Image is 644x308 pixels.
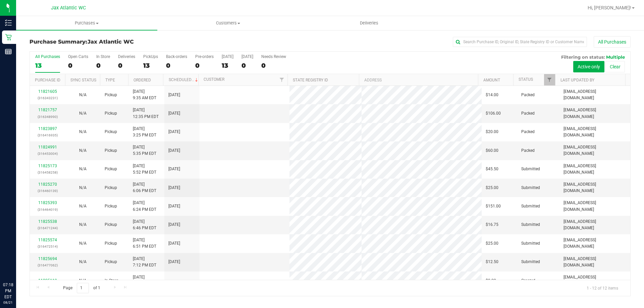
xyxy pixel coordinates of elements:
[563,144,626,157] span: [EMAIL_ADDRESS][DOMAIN_NAME]
[486,222,498,228] span: $16.75
[563,237,626,250] span: [EMAIL_ADDRESS][DOMAIN_NAME]
[143,54,158,59] div: PickUps
[79,241,87,246] span: Not Applicable
[30,39,230,45] h3: Purchase Summary:
[486,92,498,98] span: $14.00
[118,62,135,69] div: 0
[133,274,156,287] span: [DATE] 5:45 PM EDT
[105,92,117,98] span: Pickup
[34,114,61,120] p: (316348990)
[241,62,253,69] div: 0
[133,219,156,231] span: [DATE] 6:46 PM EDT
[261,54,286,59] div: Needs Review
[96,54,110,59] div: In Store
[521,166,540,172] span: Submitted
[35,54,60,59] div: All Purchases
[105,129,117,135] span: Pickup
[79,110,87,117] button: N/A
[105,278,118,284] span: In-Store
[521,147,535,154] span: Packed
[79,111,87,116] span: Not Applicable
[544,74,555,85] a: Filter
[521,110,535,117] span: Packed
[5,19,12,26] inline-svg: Inventory
[581,283,624,293] span: 1 - 12 of 12 items
[560,78,594,82] a: Last Updated By
[453,37,587,47] input: Search Purchase ID, Original ID, State Registry ID or Customer Name...
[133,256,156,268] span: [DATE] 7:12 PM EDT
[561,54,605,60] span: Filtering on status:
[79,167,87,171] span: Not Applicable
[521,203,540,209] span: Submitted
[79,92,87,98] button: N/A
[38,238,57,242] a: 11825574
[79,148,87,153] span: Not Applicable
[521,185,540,191] span: Submitted
[79,166,87,172] button: N/A
[143,62,158,69] div: 13
[261,62,286,69] div: 0
[486,240,498,247] span: $25.00
[34,225,61,231] p: (316471244)
[158,20,298,26] span: Customers
[34,132,61,138] p: (316416935)
[521,92,535,98] span: Packed
[34,188,61,194] p: (316460139)
[34,243,61,250] p: (316472514)
[38,219,57,224] a: 11825538
[168,240,180,247] span: [DATE]
[79,222,87,227] span: Not Applicable
[563,219,626,231] span: [EMAIL_ADDRESS][DOMAIN_NAME]
[486,185,498,191] span: $25.00
[168,129,180,135] span: [DATE]
[157,16,299,30] a: Customers
[168,259,180,265] span: [DATE]
[105,110,117,117] span: Pickup
[521,222,540,228] span: Submitted
[79,185,87,191] button: N/A
[359,74,478,86] th: Address
[563,200,626,212] span: [EMAIL_ADDRESS][DOMAIN_NAME]
[133,200,156,212] span: [DATE] 6:24 PM EDT
[105,222,117,228] span: Pickup
[168,92,180,98] span: [DATE]
[79,129,87,134] span: Not Applicable
[605,61,625,72] button: Clear
[3,282,13,300] p: 07:18 PM EDT
[486,166,498,172] span: $45.50
[563,274,626,287] span: [EMAIL_ADDRESS][DOMAIN_NAME]
[168,166,180,172] span: [DATE]
[241,54,253,59] div: [DATE]
[79,278,87,284] button: N/A
[519,77,533,82] a: Status
[563,88,626,101] span: [EMAIL_ADDRESS][DOMAIN_NAME]
[105,78,115,82] a: Type
[105,185,117,191] span: Pickup
[133,181,156,194] span: [DATE] 6:06 PM EDT
[195,54,214,59] div: Pre-orders
[5,48,12,55] inline-svg: Reports
[133,126,156,138] span: [DATE] 3:25 PM EDT
[88,39,134,45] span: Jax Atlantic WC
[34,150,61,157] p: (316453004)
[105,240,117,247] span: Pickup
[35,78,60,82] a: Purchase ID
[68,62,88,69] div: 0
[606,54,625,60] span: Multiple
[77,283,89,293] input: 1
[105,203,117,209] span: Pickup
[79,259,87,265] button: N/A
[276,74,287,85] a: Filter
[5,34,12,41] inline-svg: Retail
[483,78,500,82] a: Amount
[38,200,57,205] a: 11825393
[38,126,57,131] a: 11823897
[105,147,117,154] span: Pickup
[168,185,180,191] span: [DATE]
[166,62,187,69] div: 0
[133,144,156,157] span: [DATE] 5:35 PM EDT
[34,206,61,213] p: (316464019)
[133,88,156,101] span: [DATE] 9:35 AM EDT
[79,93,87,97] span: Not Applicable
[68,54,88,59] div: Open Carts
